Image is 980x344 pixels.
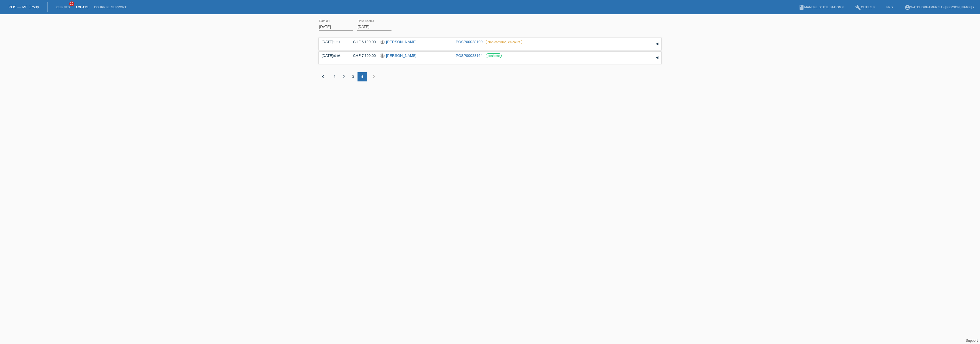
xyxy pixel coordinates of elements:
a: bookManuel d’utilisation ▾ [796,5,847,9]
span: 20 [69,1,74,6]
i: chevron_left [320,73,326,80]
a: FR ▾ [883,5,896,9]
div: 1 [330,72,339,81]
div: CHF 7'700.00 [349,53,376,58]
label: confirmé [486,53,502,58]
a: Clients [53,5,73,9]
a: Courriel Support [91,5,129,9]
a: POSP00028190 [456,40,483,44]
div: 3 [348,72,358,81]
a: [PERSON_NAME] [386,53,417,58]
a: [PERSON_NAME] [386,40,417,44]
div: [DATE] [322,40,344,44]
div: CHF 6'190.00 [349,40,376,44]
span: 15:11 [333,41,340,44]
a: POS — MF Group [9,5,39,9]
a: POSP00028164 [456,53,483,58]
i: chevron_right [370,73,377,80]
a: account_circleWatchdreamer SA - [PERSON_NAME] ▾ [902,5,977,9]
i: book [799,5,804,10]
a: buildOutils ▾ [852,5,878,9]
div: [DATE] [322,53,344,58]
i: build [855,5,861,10]
label: Non confirmé, en cours [486,40,522,44]
div: étendre/coller [653,53,661,62]
span: 07:08 [333,54,340,57]
a: Achats [73,5,91,9]
a: Support [966,339,978,343]
div: 2 [339,72,348,81]
div: 4 [358,72,367,81]
div: étendre/coller [653,40,661,48]
i: account_circle [905,5,910,10]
